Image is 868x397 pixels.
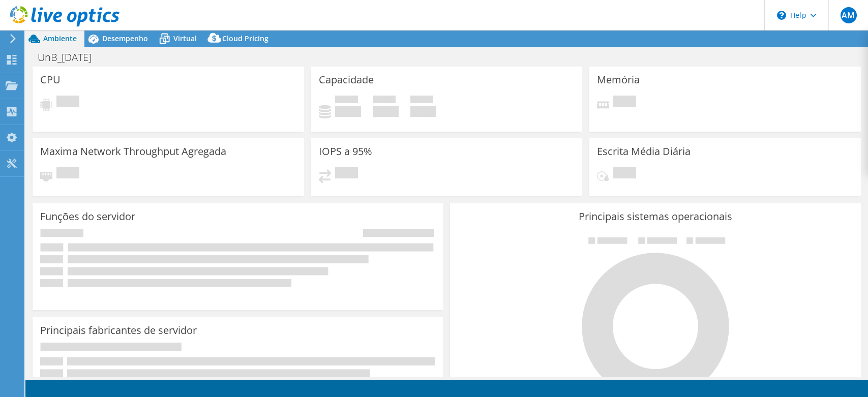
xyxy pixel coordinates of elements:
[319,146,372,157] h3: IOPS a 95%
[335,167,358,181] span: Pendente
[410,106,436,117] h4: 0 GiB
[597,74,640,85] h3: Memória
[410,96,433,106] span: Total
[56,167,79,181] span: Pendente
[222,34,268,43] span: Cloud Pricing
[319,74,374,85] h3: Capacidade
[335,106,361,117] h4: 0 GiB
[597,146,691,157] h3: Escrita Média Diária
[458,211,853,222] h3: Principais sistemas operacionais
[613,167,636,181] span: Pendente
[102,34,148,43] span: Desempenho
[43,34,77,43] span: Ambiente
[841,7,857,23] span: AM
[613,96,636,109] span: Pendente
[173,34,197,43] span: Virtual
[40,211,135,222] h3: Funções do servidor
[40,325,197,336] h3: Principais fabricantes de servidor
[373,96,396,106] span: Disponível
[40,146,226,157] h3: Maxima Network Throughput Agregada
[56,96,79,109] span: Pendente
[33,52,107,63] h1: UnB_[DATE]
[335,96,358,106] span: Usado
[40,74,61,85] h3: CPU
[777,11,786,20] svg: \n
[373,106,399,117] h4: 0 GiB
